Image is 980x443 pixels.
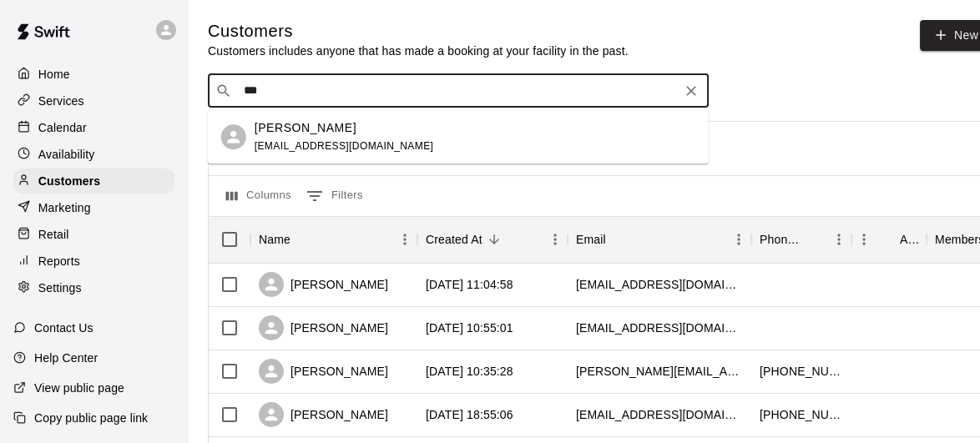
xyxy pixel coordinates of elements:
[900,216,918,263] div: Age
[13,142,174,167] a: Availability
[255,119,356,137] p: [PERSON_NAME]
[760,216,803,263] div: Phone Number
[34,380,124,396] p: View public page
[13,249,174,274] a: Reports
[38,279,82,296] p: Settings
[760,406,843,423] div: +16479850304
[679,79,703,103] button: Clear
[34,350,98,366] p: Help Center
[576,320,743,336] div: henrich012@yahoo.com
[255,140,434,152] span: [EMAIL_ADDRESS][DOMAIN_NAME]
[38,146,95,163] p: Availability
[726,227,751,252] button: Menu
[222,183,296,209] button: Select columns
[417,216,568,263] div: Created At
[751,216,851,263] div: Phone Number
[259,216,290,263] div: Name
[13,222,174,247] a: Retail
[259,272,388,297] div: [PERSON_NAME]
[259,315,388,340] div: [PERSON_NAME]
[426,406,513,423] div: 2025-09-12 18:55:06
[13,115,174,140] a: Calendar
[13,169,174,194] a: Customers
[38,119,87,136] p: Calendar
[606,228,629,251] button: Sort
[426,320,513,336] div: 2025-09-14 10:55:01
[34,320,93,336] p: Contact Us
[290,228,314,251] button: Sort
[576,216,606,263] div: Email
[208,43,629,59] p: Customers includes anyone that has made a booking at your facility in the past.
[826,227,851,252] button: Menu
[543,227,568,252] button: Menu
[13,275,174,300] a: Settings
[38,173,100,189] p: Customers
[851,227,876,252] button: Menu
[38,253,80,269] p: Reports
[259,359,388,384] div: [PERSON_NAME]
[576,276,743,293] div: ljohnston@live.ca
[302,183,367,209] button: Show filters
[208,20,629,43] h5: Customers
[208,74,709,108] div: Search customers by name or email
[38,199,91,216] p: Marketing
[576,363,743,380] div: laura.c.allen07@gmail.com
[38,66,70,83] p: Home
[38,93,84,109] p: Services
[250,216,417,263] div: Name
[13,195,174,220] a: Marketing
[482,228,506,251] button: Sort
[426,363,513,380] div: 2025-09-13 10:35:28
[851,216,927,263] div: Age
[426,276,513,293] div: 2025-09-14 11:04:58
[876,228,900,251] button: Sort
[13,88,174,113] a: Services
[568,216,751,263] div: Email
[13,62,174,87] a: Home
[221,124,246,149] div: henrich kuo
[760,363,843,380] div: +14169387229
[392,227,417,252] button: Menu
[38,226,69,243] p: Retail
[259,402,388,427] div: [PERSON_NAME]
[34,410,148,426] p: Copy public page link
[576,406,743,423] div: jschan2004@gmail.com
[803,228,826,251] button: Sort
[426,216,482,263] div: Created At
